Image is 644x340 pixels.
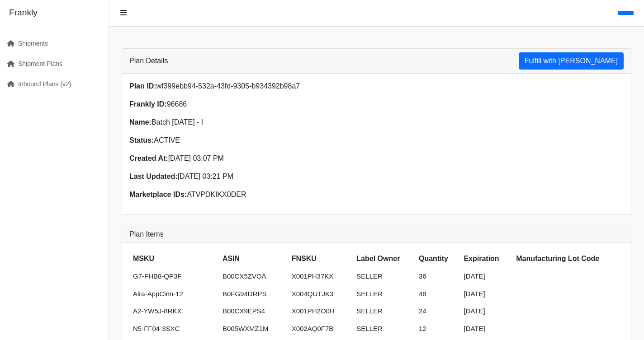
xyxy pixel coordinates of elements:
[129,268,219,285] td: G7-FHB8-QP3F
[129,230,624,238] h3: Plan Items
[519,52,624,70] button: Fulfill with [PERSON_NAME]
[460,285,512,303] td: [DATE]
[129,250,219,268] th: MSKU
[288,320,353,338] td: X002AQ0F7B
[129,56,168,65] h3: Plan Details
[129,320,219,338] td: N5-FF04-3SXC
[129,136,154,144] strong: Status:
[129,81,371,92] p: wf399ebb94-532a-43fd-9305-b934392b98a7
[219,320,288,338] td: B005WXMZ1M
[129,135,371,146] p: ACTIVE
[219,268,288,285] td: B00CX5ZVOA
[129,191,187,198] strong: Marketplace IDs:
[353,268,415,285] td: SELLER
[353,303,415,320] td: SELLER
[460,320,512,338] td: [DATE]
[219,303,288,320] td: B00CX9EPS4
[219,285,288,303] td: B0FG94DRPS
[129,82,156,90] strong: Plan ID:
[129,172,178,180] strong: Last Updated:
[129,117,371,128] p: Batch [DATE] - I
[460,303,512,320] td: [DATE]
[129,100,167,108] strong: Frankly ID:
[353,285,415,303] td: SELLER
[460,250,512,268] th: Expiration
[129,303,219,320] td: A2-YW5J-8RKX
[288,285,353,303] td: X004QUTJK3
[353,250,415,268] th: Label Owner
[129,189,371,200] p: ATVPDKIKX0DER
[415,268,460,285] td: 36
[460,268,512,285] td: [DATE]
[129,118,152,126] strong: Name:
[288,250,353,268] th: FNSKU
[415,303,460,320] td: 24
[288,268,353,285] td: X001PH37KX
[415,285,460,303] td: 48
[129,99,371,110] p: 96686
[415,250,460,268] th: Quantity
[288,303,353,320] td: X001PH2O0H
[129,153,371,164] p: [DATE] 03:07 PM
[129,171,371,182] p: [DATE] 03:21 PM
[219,250,288,268] th: ASIN
[129,154,168,162] strong: Created At:
[353,320,415,338] td: SELLER
[415,320,460,338] td: 12
[512,250,624,268] th: Manufacturing Lot Code
[129,285,219,303] td: Aira-AppCinn-12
